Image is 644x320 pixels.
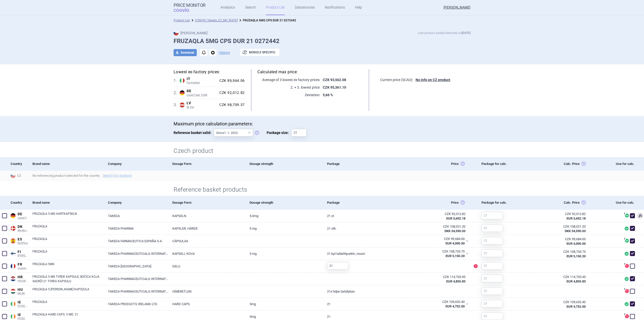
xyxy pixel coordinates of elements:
button: Module specific [240,49,279,56]
input: 21 [481,262,503,270]
input: Package size: [291,129,306,136]
button: Download [174,49,197,56]
a: 5 mg [246,222,323,235]
img: CZ [174,30,179,35]
input: 21 [481,224,503,232]
strong: EUR 3,692.18 [446,217,465,220]
a: HUHUNEAK [9,287,29,295]
a: DEDELauerTaxe CGM [9,211,29,220]
img: Denmark [11,226,16,231]
span: ? [623,212,626,216]
a: Search for product [103,174,132,177]
strong: EUR 4,000.00 [567,242,586,245]
strong: Price Monitor [174,3,206,8]
a: COGVIO_Takeda_CZ_MC_[DATE] [195,19,238,22]
strong: 5,66 % [323,93,333,97]
img: Ireland [11,301,16,306]
input: 21 [481,275,503,282]
div: CZK 108,733.75 [404,249,465,254]
span: BotPlus [18,241,29,245]
span: CZ [9,172,29,179]
a: CZK 108,021.20DKK 34,590.03 [529,222,592,235]
a: TAKEDA PHARMACEUTICALS INTERNATIONAL AKTIENGESELLSCHAFT [104,285,169,298]
img: Czech Republic [11,173,16,178]
a: ESESBotPlus [9,236,29,245]
a: FRUZAQLA [32,300,104,309]
div: Calc. Price [529,196,592,209]
a: CÁPSULAS [169,235,246,247]
span: Reference basket valid: [174,129,214,136]
select: Reference basket valid: [214,129,253,136]
span: LauerTaxe CGM [18,216,29,220]
span: HALMED PCL SUMMARY [18,279,29,283]
div: CZK 99,684.00EUR 4,000.00 [400,235,472,247]
strong: EUR 4,855.83 [567,279,586,283]
a: TAKEDA [GEOGRAPHIC_DATA] [104,260,169,272]
span: [PERSON_NAME] [18,254,29,258]
input: 21 [481,300,503,307]
a: CZK 99,684.00EUR 4,000.00 [529,235,592,248]
span: NEAK [18,292,29,295]
h5: Calculated max price: [257,69,363,75]
div: CZK 114,703.45 [404,275,465,279]
div: CZK 99,684.00 [533,237,586,241]
span: PCRS Hitech [18,304,29,308]
div: CZK 108,021.20 [533,224,586,229]
div: Package [323,157,400,171]
span: Cnamts UCD [18,267,29,270]
img: Finland [11,251,16,256]
p: 2. + 3. lowest price: [257,85,320,90]
strong: EUR 4,855.83 [446,279,465,283]
div: Calc. Price [529,157,592,171]
span: LauerTaxe CGM [187,93,217,97]
div: Brand name [29,196,104,209]
a: TAKEDA PHARMACEUTICALS INTERNATIONAL AG IRELAND BRANCH [104,273,169,285]
li: Product List [174,18,190,23]
a: TAKEDA [104,210,169,222]
div: Price [400,196,478,209]
img: Germany [180,90,185,95]
div: Company [104,196,169,209]
div: Country [9,157,29,171]
a: FRUZAQLA [32,249,104,258]
span: HR [18,275,29,279]
div: Price [400,157,478,171]
a: HRHRHALMED PCL SUMMARY [9,274,29,283]
span: ? [623,263,626,266]
div: CZK 99,684.00 [404,237,465,241]
div: CZK 89,964.06 [217,79,245,83]
div: Dosage Form [169,157,246,171]
li: FRUZAQLA 5MG CPS DUR 21 0272442 [238,18,296,23]
a: CZK 109,652.40EUR 4,752.00 [529,298,592,311]
div: Dosage strength [246,196,323,209]
abbr: SP-CAU-010 Španělsko [404,237,465,246]
span: ES [18,237,29,242]
strong: No info on CZ product [416,78,450,82]
p: Maximum price calculation parameters: [174,121,470,127]
a: CZK 108,733.75EUR 5,150.20 [529,247,592,261]
span: Package size: [267,129,291,136]
input: 21 [481,250,503,257]
span: DE [187,89,217,93]
img: Croatia [11,276,16,281]
div: Package [323,196,400,209]
p: Deviation: [257,92,320,97]
img: France [11,264,16,269]
a: 21 [323,298,400,310]
img: Spain [11,238,16,243]
a: KAPSELN [169,210,246,222]
a: TAKEDA PHARMACEUTICALS INTERNATIONAL [104,247,169,260]
abbr: SP-CAU-010 Chorvatsko [404,275,465,284]
a: HARD CAPS. [169,298,246,310]
span: FI [18,250,29,254]
strong: EUR 5,150.20 [567,254,586,258]
div: CZK 92,012.82 [217,91,245,95]
a: FRUZAQLA [32,237,104,246]
span: COGVIO [174,8,196,12]
span: 1 . [174,78,180,84]
a: ISMERETLEN [169,285,246,298]
div: Use for calc. [592,196,637,209]
span: IE [18,313,29,317]
a: FRUZAQLA 5 MG TVRDE KAPSULE, BOČICA KOJA SADRŽI 21 TVRDU KAPSULU [32,274,104,283]
span: DE [18,212,29,217]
